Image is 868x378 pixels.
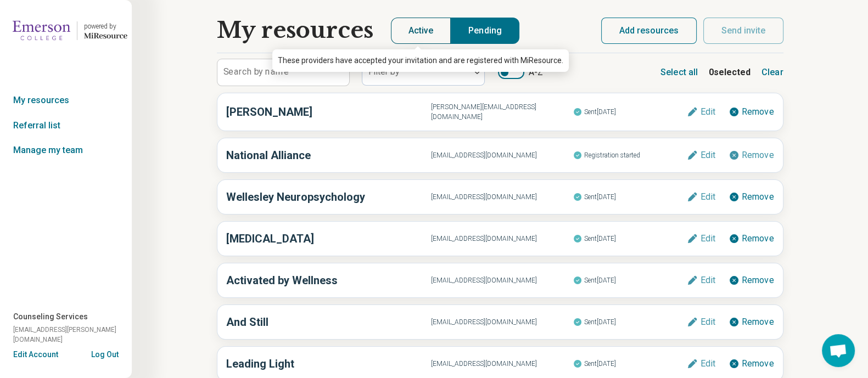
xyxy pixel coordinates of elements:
h3: And Still [226,314,431,330]
span: Sent [DATE] [573,273,687,287]
span: Sent [DATE] [573,190,687,204]
span: Edit [700,276,715,285]
span: Sent [DATE] [573,232,687,246]
span: Edit [700,234,715,243]
span: Remove [742,193,774,201]
span: Sent [DATE] [573,315,687,329]
button: Remove [729,275,774,286]
button: Remove [729,106,774,117]
span: Remove [742,276,774,285]
button: Remove [729,150,774,161]
img: Emerson College [13,18,70,44]
h3: Wellesley Neuropsychology [226,189,431,205]
button: Remove [729,233,774,244]
span: Remove [742,359,774,368]
button: Log Out [91,349,119,358]
label: Search by name [223,67,289,76]
span: Edit [700,193,715,201]
span: [EMAIL_ADDRESS][DOMAIN_NAME] [431,275,573,285]
button: Remove [729,191,774,202]
a: Emerson Collegepowered by [4,18,127,44]
h3: [MEDICAL_DATA] [226,230,431,247]
h3: Activated by Wellness [226,272,431,289]
button: Add resources [601,18,697,44]
span: Remove [742,234,774,243]
h3: Leading Light [226,356,431,372]
div: These providers have accepted your invitation and are registered with MiResource. [272,49,569,72]
b: 0 selected [709,66,751,79]
span: [PERSON_NAME][EMAIL_ADDRESS][DOMAIN_NAME] [431,102,573,122]
button: Edit [687,106,715,117]
span: [EMAIL_ADDRESS][DOMAIN_NAME] [431,192,573,202]
span: Edit [700,359,715,368]
button: Edit [687,275,715,286]
button: Active [391,18,451,44]
button: Edit Account [13,349,58,360]
button: Edit [687,191,715,202]
div: powered by [84,21,127,31]
h1: My resources [217,18,373,44]
span: [EMAIL_ADDRESS][DOMAIN_NAME] [431,359,573,369]
button: Pending [451,18,519,44]
span: Remove [742,318,774,326]
button: Remove [729,317,774,328]
span: Edit [700,151,715,160]
label: A-Z [498,66,543,79]
span: Edit [700,318,715,326]
span: Sent [DATE] [573,105,687,119]
span: Sent [DATE] [573,357,687,371]
button: Clear [761,59,783,86]
button: Edit [687,317,715,328]
span: Edit [700,108,715,116]
h3: [PERSON_NAME] [226,104,431,120]
span: [EMAIL_ADDRESS][DOMAIN_NAME] [431,234,573,244]
span: [EMAIL_ADDRESS][PERSON_NAME][DOMAIN_NAME] [13,325,132,345]
span: Registration started [573,148,687,162]
button: Select all [660,59,698,86]
button: Edit [687,358,715,369]
h3: National Alliance [226,147,431,163]
button: Send invite [703,18,783,44]
span: Counseling Services [13,311,88,323]
span: Remove [742,108,774,116]
span: [EMAIL_ADDRESS][DOMAIN_NAME] [431,150,573,160]
button: Edit [687,233,715,244]
button: Edit [687,150,715,161]
button: Remove [729,358,774,369]
div: Open chat [822,334,855,367]
span: Remove [742,151,774,160]
span: [EMAIL_ADDRESS][DOMAIN_NAME] [431,317,573,327]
